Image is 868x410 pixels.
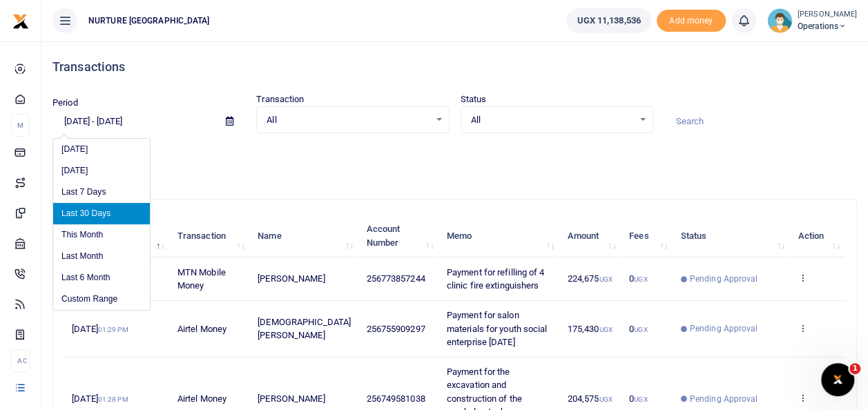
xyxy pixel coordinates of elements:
small: 01:29 PM [98,326,128,333]
li: Ac [11,349,30,372]
iframe: Intercom live chat [821,363,854,396]
input: select period [52,110,215,133]
a: profile-user [PERSON_NAME] Operations [767,8,857,33]
li: Last 6 Month [53,267,150,289]
li: Last 30 Days [53,203,150,224]
span: 256755909297 [366,324,425,334]
span: Pending Approval [690,393,758,405]
small: UGX [634,326,647,333]
small: UGX [634,396,647,403]
span: [DATE] [72,324,128,334]
span: 256773857244 [366,273,425,284]
p: Download [52,150,857,164]
span: 0 [629,393,647,404]
span: MTN Mobile Money [177,267,226,291]
span: 0 [629,324,647,334]
small: UGX [599,396,612,403]
li: Custom Range [53,289,150,310]
input: Search [664,110,857,133]
span: Airtel Money [177,393,226,404]
th: Transaction: activate to sort column ascending [170,215,250,257]
span: UGX 11,138,536 [577,14,640,28]
li: This Month [53,224,150,246]
li: [DATE] [53,160,150,182]
small: UGX [599,326,612,333]
th: Action: activate to sort column ascending [790,215,845,257]
th: Fees: activate to sort column ascending [621,215,673,257]
li: Wallet ballance [561,8,656,33]
span: Add money [657,10,726,32]
small: UGX [634,275,647,283]
h4: Transactions [52,59,857,75]
span: 1 [849,363,860,374]
span: 175,430 [568,324,613,334]
span: [DATE] [72,393,128,404]
li: Last Month [53,246,150,267]
img: logo-small [12,13,29,30]
label: Transaction [256,92,304,106]
span: 0 [629,273,647,284]
small: UGX [599,275,612,283]
th: Name: activate to sort column ascending [250,215,358,257]
li: Last 7 Days [53,182,150,203]
small: 01:28 PM [98,396,128,403]
span: All [267,113,429,127]
a: UGX 11,138,536 [566,8,650,33]
th: Status: activate to sort column ascending [673,215,790,257]
li: M [11,114,30,137]
span: [DEMOGRAPHIC_DATA][PERSON_NAME] [258,317,351,341]
a: Add money [657,14,726,25]
li: Toup your wallet [657,10,726,32]
span: 224,675 [568,273,613,284]
li: [DATE] [53,139,150,160]
label: Status [461,92,487,106]
th: Memo: activate to sort column ascending [439,215,560,257]
span: [PERSON_NAME] [258,393,325,404]
span: Operations [798,20,857,32]
span: 204,575 [568,393,613,404]
th: Account Number: activate to sort column ascending [358,215,438,257]
a: logo-small logo-large logo-large [12,15,29,26]
span: NURTURE [GEOGRAPHIC_DATA] [83,14,215,27]
span: Payment for refilling of 4 clinic fire extinguishers [447,267,545,291]
small: [PERSON_NAME] [798,9,857,21]
img: profile-user [767,8,792,33]
span: Pending Approval [690,273,758,285]
span: All [471,113,633,127]
label: Period [52,96,78,110]
span: Payment for salon materials for youth social enterprise [DATE] [447,310,548,347]
span: Pending Approval [690,322,758,335]
span: Airtel Money [177,324,226,334]
th: Amount: activate to sort column ascending [559,215,621,257]
span: [PERSON_NAME] [258,273,325,284]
